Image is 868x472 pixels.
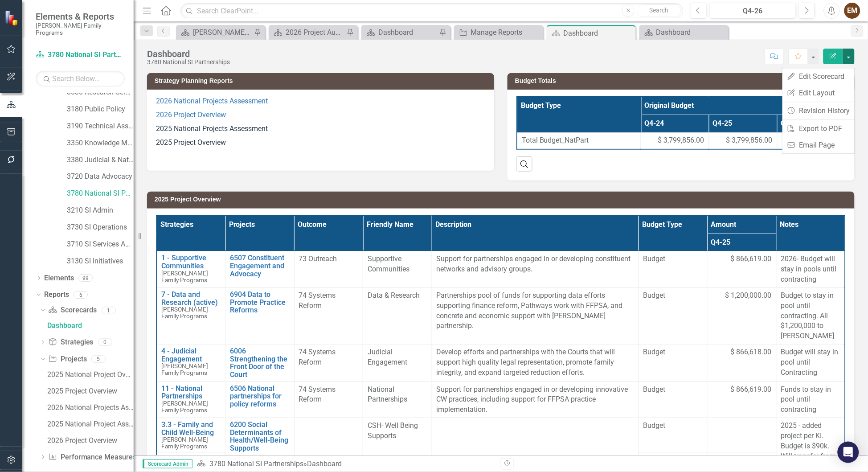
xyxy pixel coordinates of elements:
div: 1 [102,307,116,314]
a: 3190 Technical Assistance Unit [67,121,134,131]
a: 2026 National Projects Assessment [156,97,268,105]
div: 6 [74,291,88,299]
a: 4 - Judicial Engagement [161,347,221,363]
td: Double-Click to Edit Right Click for Context Menu [225,287,295,344]
a: 2025 National Project Overview [45,368,134,382]
a: 3780 National SI Partnerships [36,50,125,60]
div: » [197,459,494,469]
a: 2025 National Project Assessment [45,417,134,431]
span: Budget [643,347,703,357]
span: 73 Outreach [299,254,337,263]
div: 2026 Project Audit Dashboard [286,27,344,38]
a: Projects [48,354,86,365]
td: Double-Click to Edit [363,382,432,418]
span: 74 Systems Reform [299,348,336,366]
a: Elements [44,273,74,283]
div: Dashboard [147,49,230,59]
div: Dashboard [564,28,634,39]
span: $ 3,799,856.00 [658,135,704,146]
div: EM [844,3,860,19]
a: 2026 Project Overview [45,434,134,448]
a: 2026 National Projects Assessment [45,401,134,415]
a: 3380 Judicial & National Engage [67,155,134,165]
a: 3720 Data Advocacy [67,172,134,182]
span: $ 3,799,856.00 [726,135,773,146]
td: Double-Click to Edit Right Click for Context Menu [156,287,225,344]
a: Dashboard [364,27,437,38]
a: 6506 National partnerships for policy reforms [230,385,290,408]
span: National Partnerships [368,385,407,404]
span: CSH- Well Being Supports [368,421,418,440]
a: Revision History [782,103,855,119]
p: Support for partnerships engaged in or developing innovative CW practices, including support for ... [437,385,634,415]
td: Double-Click to Edit [776,287,845,344]
button: Search [637,4,681,17]
div: 2025 National Project Assessment [47,420,134,428]
a: Manage Reports [456,27,541,38]
span: Budget [643,291,703,301]
td: Double-Click to Edit Right Click for Context Menu [225,382,295,418]
img: ClearPoint Strategy [4,10,20,26]
a: 3180 Public Policy [67,104,134,115]
td: Double-Click to Edit [639,251,708,288]
td: Double-Click to Edit [294,345,363,382]
h3: Budget Totals [515,78,850,84]
td: Double-Click to Edit [776,251,845,288]
div: 0 [98,339,112,346]
span: Total Budget_NatPart [522,135,636,146]
td: Double-Click to Edit [432,287,639,344]
td: Double-Click to Edit [294,382,363,418]
div: Manage Reports [471,27,541,38]
a: 3780 National SI Partnerships [67,189,134,199]
a: 3710 SI Services Admin [67,239,134,250]
td: Double-Click to Edit [708,345,777,382]
span: [PERSON_NAME] Family Programs [161,270,208,283]
td: Double-Click to Edit [776,382,845,418]
span: 74 Systems Reform [299,385,336,404]
a: Performance Measures [48,452,136,463]
a: 6006 Strengthening the Front Door of the Court [230,347,290,378]
span: Search [650,7,669,14]
a: 3.3 - Family and Child Well-Being [161,421,221,436]
span: $ 866,619.00 [731,254,772,264]
td: Double-Click to Edit [639,418,708,453]
td: Double-Click to Edit [432,345,639,382]
a: 6507 Constituent Engagement and Advocacy [230,254,290,278]
div: 99 [78,274,93,282]
div: Dashboard [47,322,134,330]
span: 74 Systems Reform [299,291,336,310]
td: Double-Click to Edit [708,418,777,453]
a: 3780 National SI Partnerships [209,460,303,468]
a: 3130 SI Initiatives [67,256,134,267]
span: $ 866,618.00 [731,347,772,357]
a: 2025 Project Overview [45,384,134,398]
p: 2025 Project Overview [156,136,485,150]
span: Scorecard Admin [143,460,192,468]
p: Funds to stay in pool until contracting [781,385,840,415]
a: 1 - Supportive Communities [161,254,221,270]
td: Double-Click to Edit Right Click for Context Menu [156,418,225,453]
span: Budget [643,254,703,264]
td: Double-Click to Edit Right Click for Context Menu [225,251,295,288]
button: Q4-26 [709,3,796,19]
span: Elements & Reports [36,11,125,22]
td: Double-Click to Edit [708,287,777,344]
div: Dashboard [656,27,726,38]
td: Double-Click to Edit [363,251,432,288]
p: Develop efforts and partnerships with the Courts that will support high quality legal representat... [437,347,634,378]
a: Edit Scorecard [782,68,855,85]
div: 2026 National Projects Assessment [47,404,134,412]
td: Double-Click to Edit [363,345,432,382]
a: 2026 Project Overview [156,111,226,119]
p: Budget to stay in pool until contracting. All $1,200,000 to [PERSON_NAME] [781,291,840,341]
a: Email Page [782,137,855,153]
a: 3350 Knowledge Management [67,138,134,148]
a: 7 - Data and Research (active) [161,291,221,306]
p: 2025 - added project per KI. Budget is $90k. Will transfer from another project. [781,421,840,472]
td: Double-Click to Edit [639,382,708,418]
div: 2025 Project Overview [47,387,134,395]
td: Double-Click to Edit [294,251,363,288]
td: Double-Click to Edit [432,251,639,288]
p: Budget will stay in pool until Contracting [781,347,840,378]
p: Support for partnerships engaged in or developing constituent networks and advisory groups. [437,254,634,275]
